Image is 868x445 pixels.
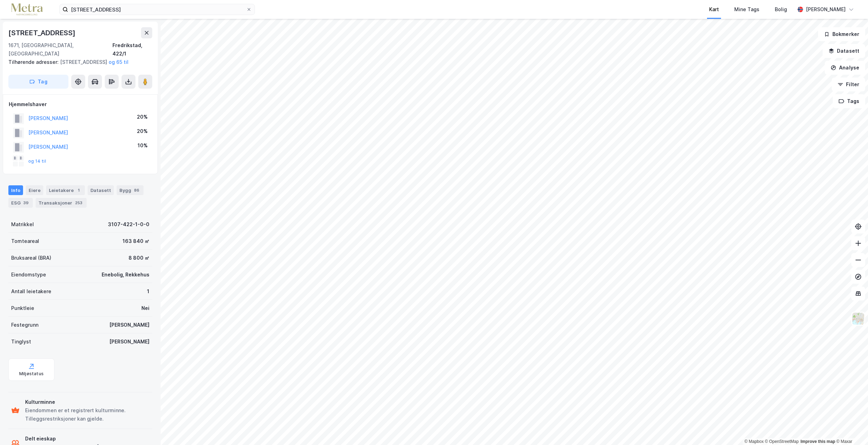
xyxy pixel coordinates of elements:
button: Tag [8,75,68,89]
div: Eiendommen er et registrert kulturminne. Tilleggsrestriksjoner kan gjelde. [25,406,149,423]
div: Antall leietakere [11,287,51,296]
div: 8 800 ㎡ [128,254,149,262]
div: 39 [22,199,30,206]
div: [PERSON_NAME] [806,5,846,14]
div: 1 [75,187,82,194]
div: Mine Tags [734,5,759,14]
div: Matrikkel [11,220,34,229]
button: Bokmerker [818,27,865,41]
div: Info [8,185,23,195]
div: 20% [137,113,148,121]
div: Nei [141,304,149,312]
img: metra-logo.256734c3b2bbffee19d4.png [11,3,43,16]
div: 253 [74,199,84,206]
div: ESG [8,198,33,208]
div: Kulturminne [25,398,149,406]
div: Delt eieskap [25,435,117,443]
div: Kart [709,5,719,14]
div: Tomteareal [11,237,39,245]
div: Bruksareal (BRA) [11,254,51,262]
a: Mapbox [744,439,764,444]
div: Fredrikstad, 422/1 [112,41,152,58]
div: 3107-422-1-0-0 [108,220,149,229]
div: Transaksjoner [36,198,87,208]
div: Hjemmelshaver [9,100,152,109]
div: 163 840 ㎡ [123,237,149,245]
div: [PERSON_NAME] [109,338,149,346]
div: Bolig [775,5,787,14]
button: Analyse [825,61,865,75]
div: Leietakere [46,185,85,195]
div: 1 [147,287,149,296]
div: Kontrollprogram for chat [833,411,868,445]
div: Tinglyst [11,338,31,346]
span: Tilhørende adresser: [8,59,60,65]
div: 10% [138,141,148,150]
iframe: Chat Widget [833,411,868,445]
button: Datasett [823,44,865,58]
div: Miljøstatus [19,371,44,377]
button: Tags [833,94,865,108]
div: 1671, [GEOGRAPHIC_DATA], [GEOGRAPHIC_DATA] [8,41,112,58]
a: Improve this map [801,439,835,444]
div: Datasett [88,185,114,195]
div: [PERSON_NAME] [109,321,149,329]
img: Z [852,312,865,325]
div: Punktleie [11,304,34,312]
div: Festegrunn [11,321,38,329]
input: Søk på adresse, matrikkel, gårdeiere, leietakere eller personer [68,4,246,15]
div: [STREET_ADDRESS] [8,58,147,66]
div: Eiendomstype [11,270,46,279]
button: Filter [832,77,865,91]
div: Eiere [26,185,43,195]
div: 20% [137,127,148,135]
a: OpenStreetMap [765,439,799,444]
div: Enebolig, Rekkehus [102,270,149,279]
div: [STREET_ADDRESS] [8,27,77,38]
div: Bygg [117,185,144,195]
div: 86 [133,187,141,194]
